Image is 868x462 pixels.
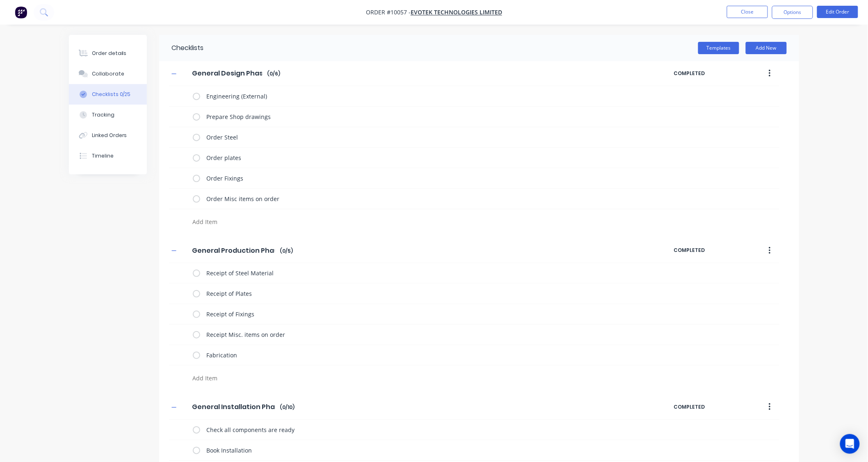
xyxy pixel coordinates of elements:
textarea: Receipt of Steel Material [203,267,630,279]
textarea: Receipt Misc. items on order [203,329,630,341]
textarea: Receipt of Plates [203,288,630,300]
button: Linked Orders [69,125,147,146]
textarea: Check all components are ready [203,424,630,436]
button: Add New [746,42,787,54]
textarea: Fabrication [203,349,630,361]
a: Evotek Technologies Limited [411,9,502,16]
span: COMPLETED [674,70,744,77]
span: COMPLETED [674,247,744,254]
input: Enter Checklist name [187,401,280,413]
button: Templates [698,42,739,54]
textarea: Order Fixings [203,172,630,184]
span: ( 0 / 10 ) [280,404,295,411]
textarea: Book Installation [203,444,630,456]
button: Order details [69,43,147,64]
textarea: Order plates [203,152,630,164]
input: Enter Checklist name [187,244,280,256]
textarea: Engineering (External) [203,90,630,102]
div: Linked Orders [92,132,127,139]
div: Tracking [92,111,114,119]
button: Options [772,6,813,19]
span: ( 0 / 5 ) [280,247,293,255]
button: Edit Order [817,6,858,18]
span: Order #10057 - [366,9,411,16]
div: Timeline [92,152,114,160]
button: Checklists 0/25 [69,84,147,105]
div: Open Intercom Messenger [840,434,860,454]
div: Order details [92,50,127,57]
textarea: Order Steel [203,131,630,143]
textarea: Prepare Shop drawings [203,111,630,123]
button: Collaborate [69,64,147,84]
div: Collaborate [92,70,124,78]
textarea: Receipt of Fixings [203,308,630,320]
button: Timeline [69,146,147,166]
div: Checklists [159,35,203,61]
button: Tracking [69,105,147,125]
button: Close [727,6,768,18]
img: Factory [15,6,27,18]
input: Enter Checklist name [187,67,267,80]
div: Checklists 0/25 [92,91,131,98]
textarea: Order Misc items on order [203,193,630,205]
span: ( 0 / 6 ) [267,70,280,78]
span: COMPLETED [674,403,744,411]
